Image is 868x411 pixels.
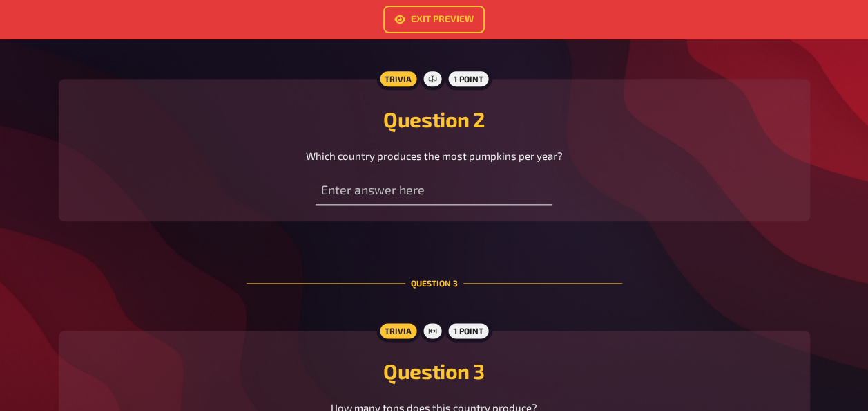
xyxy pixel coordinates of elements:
div: Question 3 [247,244,622,322]
input: Enter answer here [316,177,552,205]
div: 1 point [445,68,492,90]
h2: Question 3 [75,358,793,383]
a: Exit Preview [383,6,485,33]
div: Trivia [376,320,420,342]
div: Trivia [376,68,420,90]
h2: Question 2 [75,107,793,131]
span: Which country produces the most pumpkins per year? [306,149,563,162]
div: 1 point [445,320,492,342]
